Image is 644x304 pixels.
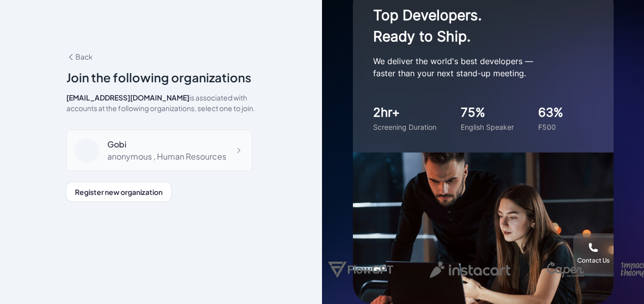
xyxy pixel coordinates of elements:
[461,104,514,122] div: 75%
[577,257,610,265] div: Contact Us
[66,182,171,201] button: Register new organization
[573,233,614,274] button: Contact Us
[373,55,576,79] p: We deliver the world's best developers — faster than your next stand-up meeting.
[75,187,163,196] span: Register new organization
[66,93,255,113] span: is associated with accounts at the following organizations, select one to join.
[373,104,436,122] div: 2hr+
[373,122,436,132] div: Screening Duration
[538,122,563,132] div: F500
[107,138,226,150] div: Gobi
[373,5,576,47] h1: Top Developers. Ready to Ship.
[107,150,226,163] div: anonymous , Human Resources
[538,104,563,122] div: 63%
[66,68,256,86] div: Join the following organizations
[66,93,189,102] span: [EMAIL_ADDRESS][DOMAIN_NAME]
[461,122,514,132] div: English Speaker
[66,52,93,61] span: Back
